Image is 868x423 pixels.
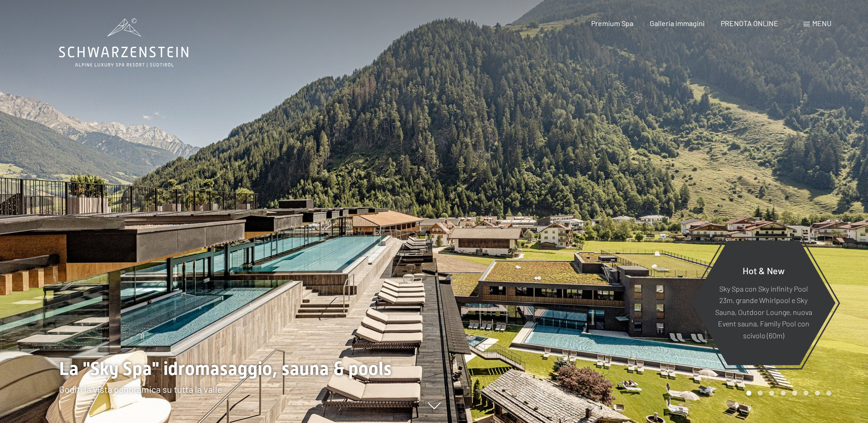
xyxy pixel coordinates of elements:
div: Carousel Page 2 [758,390,763,396]
span: Hot & New [743,265,785,276]
a: Hot & New Sky Spa con Sky infinity Pool 23m, grande Whirlpool e Sky Sauna, Outdoor Lounge, nuova ... [691,240,836,366]
div: Carousel Pagination [743,390,831,396]
span: Menu [812,19,831,27]
a: Premium Spa [591,19,633,27]
div: Carousel Page 4 [781,390,786,396]
div: Carousel Page 7 [815,390,820,396]
div: Carousel Page 6 [803,390,809,396]
div: Carousel Page 5 [792,390,797,396]
p: Sky Spa con Sky infinity Pool 23m, grande Whirlpool e Sky Sauna, Outdoor Lounge, nuova Event saun... [714,282,813,341]
div: Carousel Page 8 [826,390,831,396]
div: Carousel Page 3 [769,390,774,396]
a: PRENOTA ONLINE [721,19,778,27]
a: Galleria immagini [650,19,705,27]
div: Carousel Page 1 (Current Slide) [746,390,751,396]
